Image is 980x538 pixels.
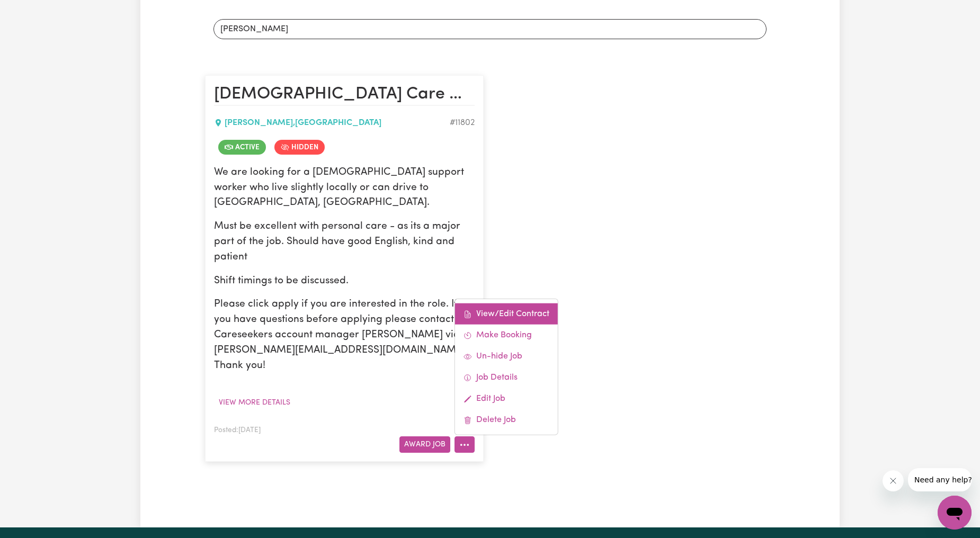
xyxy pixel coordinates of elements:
a: Un-hide Job [455,346,558,367]
a: Job Details [455,367,558,388]
a: View/Edit Contract [455,303,558,325]
p: Shift timings to be discussed. [214,274,475,289]
button: More options [455,436,475,453]
iframe: Message from company [908,468,972,491]
iframe: Button to launch messaging window [938,496,972,530]
span: Job is hidden [274,140,325,155]
div: Job ID #11802 [450,116,475,129]
div: [PERSON_NAME] , [GEOGRAPHIC_DATA] [214,116,450,129]
button: Award Job [399,436,450,453]
p: Please click apply if you are interested in the role. If you have questions before applying pleas... [214,297,475,373]
div: More options [455,299,558,435]
h2: Female Care Worker Needed In Willoughby, NSW for Personal Care, Meal Prep, Cleaning Services, Gro... [214,84,475,105]
span: Job is active [218,140,266,155]
p: We are looking for a [DEMOGRAPHIC_DATA] support worker who live slightly locally or can drive to ... [214,165,475,211]
a: Make Booking [455,325,558,346]
span: Need any help? [6,7,64,16]
a: Edit Job [455,388,558,409]
input: 🔍 Filter jobs by title, description or care worker name [213,19,767,39]
iframe: Close message [883,470,904,491]
span: Posted: [DATE] [214,427,261,434]
p: Must be excellent with personal care - as its a major part of the job. Should have good English, ... [214,219,475,265]
a: Delete Job [455,409,558,431]
button: View more details [214,394,295,411]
